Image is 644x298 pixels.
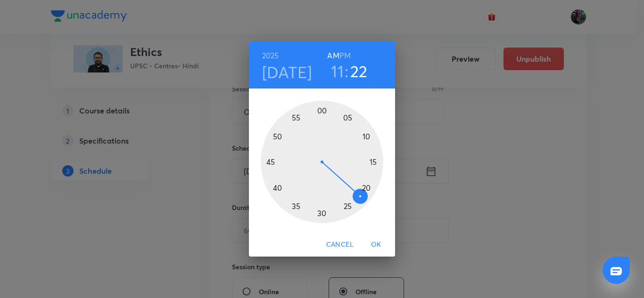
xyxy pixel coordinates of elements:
[327,49,339,62] button: AM
[322,236,357,253] button: Cancel
[339,49,351,62] button: PM
[361,236,391,253] button: OK
[331,61,344,81] button: 11
[262,49,279,62] button: 2025
[262,62,312,82] button: [DATE]
[350,61,368,81] button: 22
[365,239,388,250] span: OK
[345,61,348,81] h3: :
[326,239,354,250] span: Cancel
